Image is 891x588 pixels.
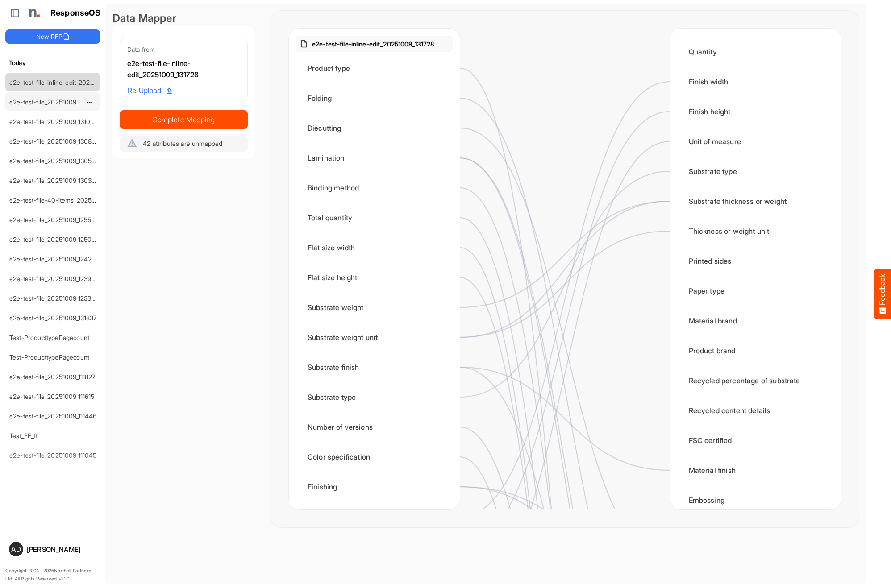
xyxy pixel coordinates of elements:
div: Substrate type [296,383,453,411]
div: Number of versions [296,413,453,441]
div: Thickness or weight unit [677,217,834,245]
div: Flat size width [296,234,453,261]
a: e2e-test-file_20251009_131030 [9,118,98,125]
div: Paper type [677,277,834,305]
button: Complete Mapping [120,110,248,129]
a: e2e-test-file_20251009_130300 [9,177,100,184]
span: AD [11,546,21,553]
span: 42 attributes are unmapped [143,140,222,147]
p: e2e-test-file-inline-edit_20251009_131728 [312,39,434,49]
h1: ResponseOS [50,8,101,18]
div: Substrate weight [296,294,453,321]
div: Total quantity [296,204,453,232]
button: dropdownbutton [85,98,94,107]
div: Substrate type [677,157,834,185]
div: Unit of measure [677,128,834,155]
div: Folding [296,84,453,112]
div: Recycled percentage of substrate [677,367,834,394]
div: Finish width [677,68,834,95]
a: Test-ProducttypePagecount [9,353,89,361]
div: Product type [296,54,453,82]
a: e2e-test-file_20251009_131837 [9,314,97,322]
a: e2e-test-file_20251009_125513 [9,216,97,224]
a: e2e-test-file_20251009_111827 [9,373,96,381]
a: e2e-test-file-40-items_20251009_130016 [9,196,127,204]
div: Lamination [296,144,453,172]
button: New RFP [5,29,100,44]
a: Re-Upload [124,83,175,99]
a: e2e-test-file_20251009_111615 [9,393,95,400]
span: Re-Upload [127,85,172,97]
div: Binding method [296,174,453,202]
div: Material brand [677,307,834,335]
div: Product brand [677,337,834,364]
div: Data from [127,44,240,54]
h6: Today [5,58,100,68]
p: Copyright 2004 - 2025 Northell Partners Ltd. All Rights Reserved. v 1.1.0 [5,567,100,583]
a: e2e-test-file_20251009_111446 [9,412,97,420]
div: Finished size width [296,503,453,530]
button: Feedback [874,269,891,319]
div: Finish height [677,98,834,125]
a: e2e-test-file_20251009_130549 [9,157,100,165]
a: e2e-test-file_20251009_124216 [9,255,98,263]
div: Printed sides [677,247,834,275]
div: Diecutting [296,114,453,142]
div: Finishing [296,473,453,501]
div: FSC certified [677,427,834,454]
span: Complete Mapping [120,113,247,126]
div: Data Mapper [112,11,255,26]
div: Substrate thickness or weight [677,187,834,215]
div: Substrate weight unit [296,323,453,351]
div: Substrate finish [296,353,453,381]
div: Recycled content details [677,397,834,424]
div: Quantity [677,38,834,66]
a: Test_FF_ff [9,432,38,439]
div: e2e-test-file-inline-edit_20251009_131728 [127,58,240,81]
a: e2e-test-file_20251009_131320 [9,98,98,106]
div: [PERSON_NAME] [27,546,96,553]
img: Northell [25,4,42,22]
a: e2e-test-file_20251009_111045 [9,451,97,459]
div: Material finish [677,456,834,484]
a: e2e-test-file_20251009_123946 [9,275,99,282]
div: Color specification [296,443,453,471]
a: e2e-test-file_20251009_125000 [9,236,100,243]
a: e2e-test-file-inline-edit_20251009_131728 [9,79,128,86]
div: Flat size height [296,264,453,291]
a: e2e-test-file_20251009_130809 [9,137,100,145]
a: e2e-test-file_20251009_123343 [9,294,99,302]
a: Test-ProducttypePagecount [9,334,89,341]
div: Embossing [677,486,834,514]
